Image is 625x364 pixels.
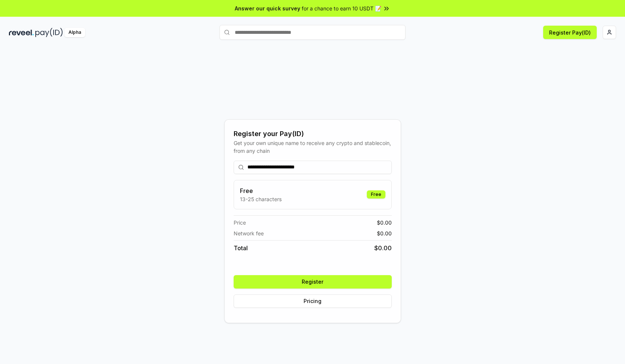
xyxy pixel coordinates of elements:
img: reveel_dark [9,28,34,37]
img: pay_id [35,28,63,37]
span: $ 0.00 [377,229,392,237]
div: Get your own unique name to receive any crypto and stablecoin, from any chain [234,139,392,155]
button: Register Pay(ID) [543,26,597,39]
p: 13-25 characters [240,195,282,203]
span: $ 0.00 [377,219,392,226]
span: for a chance to earn 10 USDT 📝 [302,4,381,12]
span: $ 0.00 [374,244,392,252]
div: Free [367,190,385,199]
button: Register [234,275,392,289]
span: Answer our quick survey [235,4,300,12]
button: Pricing [234,294,392,308]
h3: Free [240,186,282,195]
span: Network fee [234,229,264,237]
span: Price [234,219,246,226]
div: Register your Pay(ID) [234,129,392,139]
div: Alpha [64,28,85,37]
span: Total [234,244,248,252]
